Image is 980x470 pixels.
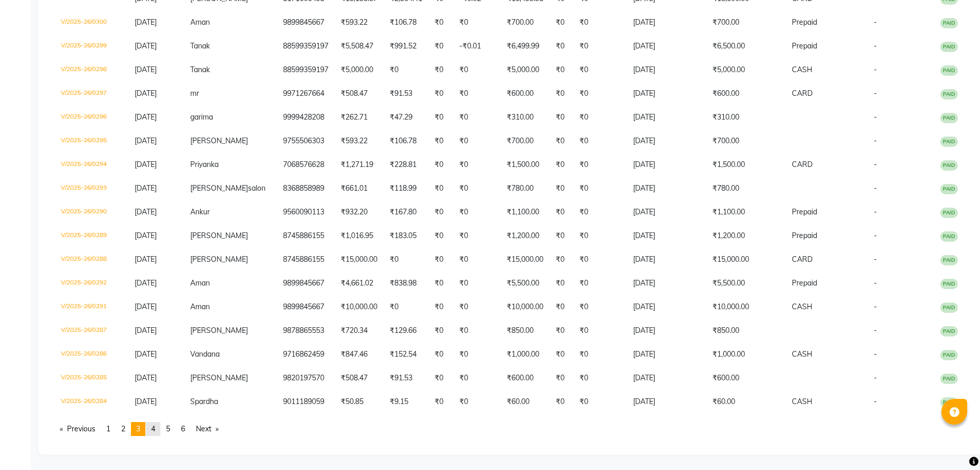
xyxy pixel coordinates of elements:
span: Prepaid [792,231,817,240]
span: [DATE] [135,349,157,359]
td: ₹0 [573,11,627,35]
td: 9899845667 [277,11,335,35]
td: [DATE] [627,295,706,319]
td: ₹0 [428,177,453,200]
td: ₹0 [428,58,453,82]
td: 9971267664 [277,82,335,106]
span: 4 [151,424,155,433]
td: ₹15,000.00 [706,248,786,272]
td: ₹0 [573,390,627,414]
span: - [874,207,877,216]
td: ₹0 [428,35,453,58]
span: - [874,231,877,240]
td: ₹593.22 [335,11,384,35]
td: ₹183.05 [384,224,428,248]
td: V/2025-26/0286 [55,343,128,366]
td: 9899845667 [277,295,335,319]
td: ₹0 [573,106,627,129]
td: ₹1,500.00 [706,153,786,177]
td: ₹10,000.00 [335,295,384,319]
td: V/2025-26/0287 [55,319,128,343]
td: ₹5,000.00 [335,58,384,82]
td: V/2025-26/0294 [55,153,128,177]
td: ₹60.00 [501,390,550,414]
td: ₹850.00 [501,319,550,343]
span: CARD [792,160,812,169]
span: CARD [792,89,812,98]
td: ₹106.78 [384,129,428,153]
td: ₹152.54 [384,343,428,366]
span: PAID [940,255,958,265]
td: ₹1,200.00 [501,224,550,248]
td: 9716862459 [277,343,335,366]
td: V/2025-26/0297 [55,82,128,106]
td: [DATE] [627,390,706,414]
td: ₹0 [550,153,573,177]
span: - [874,112,877,122]
span: - [874,41,877,51]
td: [DATE] [627,200,706,224]
td: 9820197570 [277,366,335,390]
td: V/2025-26/0285 [55,366,128,390]
td: ₹15,000.00 [335,248,384,272]
span: 1 [106,424,110,433]
td: ₹0 [428,153,453,177]
td: ₹106.78 [384,11,428,35]
td: ₹0 [453,248,501,272]
td: ₹118.99 [384,177,428,200]
span: Prepaid [792,207,817,216]
td: V/2025-26/0290 [55,200,128,224]
td: ₹780.00 [706,177,786,200]
td: V/2025-26/0288 [55,248,128,272]
td: ₹262.71 [335,106,384,129]
td: ₹1,100.00 [501,200,550,224]
td: ₹0 [428,129,453,153]
a: Next [191,422,224,436]
span: 5 [166,424,170,433]
td: ₹0 [550,248,573,272]
td: [DATE] [627,248,706,272]
td: ₹5,500.00 [706,272,786,295]
td: ₹0 [573,343,627,366]
td: ₹0 [384,248,428,272]
span: [DATE] [135,183,157,193]
span: PAID [940,279,958,289]
span: - [874,349,877,359]
td: ₹91.53 [384,366,428,390]
td: ₹10,000.00 [706,295,786,319]
td: ₹0 [573,272,627,295]
span: [PERSON_NAME] [190,136,248,145]
span: Aman [190,18,210,27]
span: - [874,373,877,382]
span: Spardha [190,397,218,406]
td: ₹310.00 [501,106,550,129]
td: ₹600.00 [706,366,786,390]
td: ₹0 [573,319,627,343]
td: ₹0 [453,153,501,177]
td: ₹0 [453,272,501,295]
td: ₹0 [428,106,453,129]
span: [DATE] [135,65,157,74]
td: ₹0 [550,366,573,390]
span: [DATE] [135,112,157,122]
span: Vandana [190,349,220,359]
td: [DATE] [627,129,706,153]
span: Tanak [190,65,210,74]
td: 7068576628 [277,153,335,177]
td: ₹0 [550,319,573,343]
span: [DATE] [135,397,157,406]
span: Aman [190,278,210,288]
td: ₹600.00 [501,82,550,106]
span: [DATE] [135,326,157,335]
td: 9755506303 [277,129,335,153]
td: 9899845667 [277,272,335,295]
span: Prepaid [792,41,817,51]
span: garima [190,112,213,122]
td: V/2025-26/0293 [55,177,128,200]
span: CARD [792,255,812,264]
td: ₹0 [453,200,501,224]
td: [DATE] [627,177,706,200]
span: - [874,255,877,264]
td: ₹0 [573,35,627,58]
td: ₹0 [550,35,573,58]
